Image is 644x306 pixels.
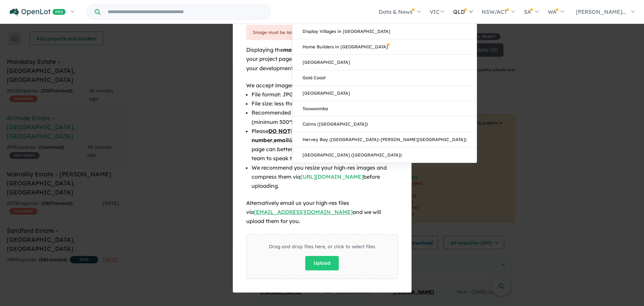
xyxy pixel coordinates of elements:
a: [GEOGRAPHIC_DATA] [292,86,477,101]
li: File format: JPG, JPEG, PNG, WEBP, SVG [252,90,398,99]
a: Display Villages in [GEOGRAPHIC_DATA] [292,24,477,39]
a: [EMAIL_ADDRESS][DOMAIN_NAME] [254,209,353,215]
div: We accept images in the below format via upload: [246,81,398,90]
div: Drag and drop files here, or click to select files [269,243,375,251]
img: Openlot PRO Logo White [10,8,66,16]
li: File size: less than 1MB [252,99,398,108]
a: Gold Coast [292,70,477,86]
b: email [274,137,289,143]
input: Try estate name, suburb, builder or developer [102,5,269,19]
a: Cairns ([GEOGRAPHIC_DATA]) [292,117,477,132]
button: Upload [305,256,339,270]
a: Toowoomba [292,101,477,117]
a: Hervey Bay ([GEOGRAPHIC_DATA]–[PERSON_NAME][GEOGRAPHIC_DATA]) [292,132,477,147]
b: masterplan [283,46,314,53]
span: [PERSON_NAME]... [576,8,626,15]
li: Recommended image dimension 1200px*900px (minimum 500*500px) [252,108,398,126]
div: Image must be larger than 500*500px [253,29,391,36]
a: Home Builders in [GEOGRAPHIC_DATA] [292,39,477,55]
a: [GEOGRAPHIC_DATA] [292,55,477,70]
u: DO NOT [268,128,290,134]
div: Displaying the , & on your project page will help OpenLot buyers understand your development quic... [246,45,398,73]
li: Please include any , & in the images, so the project page can better capture buyer enquiries for ... [252,127,398,163]
li: We recommend you resize your high-res images and compress them via before uploading. [252,163,398,191]
a: [URL][DOMAIN_NAME] [301,173,363,180]
a: [GEOGRAPHIC_DATA] ([GEOGRAPHIC_DATA]) [292,147,477,163]
b: phone number [252,128,337,143]
div: Alternatively email us your high-res files via and we will upload them for you. [246,199,398,226]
